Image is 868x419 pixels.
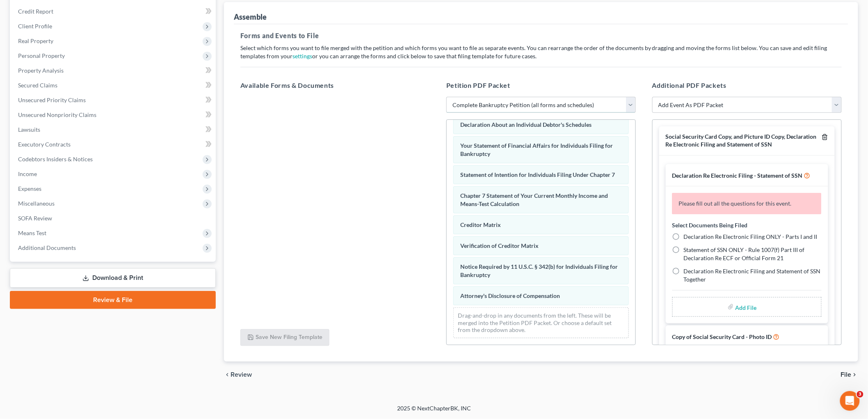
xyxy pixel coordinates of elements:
div: Social Security Card Copy, and Picture ID Copy, Declaration Re Electronic Filing and Statement of... [666,133,818,148]
div: 2025 © NextChapterBK, INC [200,404,668,419]
div: Drag-and-drop in any documents from the left. These will be merged into the Petition PDF Packet. ... [453,307,629,338]
span: Expenses [18,185,41,192]
span: Miscellaneous [18,200,55,207]
span: 3 [857,391,863,398]
button: chevron_left Review [224,371,260,378]
i: chevron_left [224,371,231,378]
span: Additional Documents [18,244,76,251]
h5: Additional PDF Packets [652,80,842,90]
label: Select Documents Being Filed [672,221,748,229]
span: File [841,371,852,378]
span: Real Property [18,37,53,44]
span: Attorney's Disclosure of Compensation [460,292,560,299]
span: Credit Report [18,8,53,15]
span: Property Analysis [18,67,64,74]
a: Unsecured Nonpriority Claims [11,108,216,122]
span: Chapter 7 Statement of Your Current Monthly Income and Means-Test Calculation [460,192,608,207]
a: Unsecured Priority Claims [11,93,216,108]
a: SOFA Review [11,211,216,226]
button: Save New Filing Template [240,329,329,346]
a: Review & File [10,291,216,309]
span: Petition PDF Packet [446,81,510,89]
span: Codebtors Insiders & Notices [18,156,93,163]
span: Declaration About an Individual Debtor's Schedules [460,121,592,128]
h5: Forms and Events to File [240,31,842,41]
span: Means Test [18,229,46,236]
a: Executory Contracts [11,137,216,152]
span: Declaration Re Electronic Filing and Statement of SSN Together [684,268,821,283]
span: Unsecured Priority Claims [18,96,86,103]
a: Property Analysis [11,63,216,78]
a: Download & Print [10,268,216,288]
span: Statement of Intention for Individuals Filing Under Chapter 7 [460,171,615,178]
span: Secured Claims [18,82,57,89]
span: Review [231,371,252,378]
span: Your Statement of Financial Affairs for Individuals Filing for Bankruptcy [460,142,613,157]
a: Secured Claims [11,78,216,93]
span: Statement of SSN ONLY - Rule 1007(f) Part III of Declaration Re ECF or Official Form 21 [684,246,805,261]
span: Notice Required by 11 U.S.C. § 342(b) for Individuals Filing for Bankruptcy [460,263,618,278]
span: Declaration Re Electronic Filing - Statement of SSN [672,172,803,179]
span: Unsecured Nonpriority Claims [18,111,96,118]
p: Select which forms you want to file merged with the petition and which forms you want to file as ... [240,44,842,60]
span: Declaration Re Electronic Filing ONLY - Parts I and II [684,233,818,240]
span: Client Profile [18,23,52,30]
span: Lawsuits [18,126,40,133]
span: Income [18,170,37,177]
span: Personal Property [18,52,65,59]
span: Please fill out all the questions for this event. [679,200,792,207]
span: Creditor Matrix [460,221,501,228]
i: chevron_right [852,371,858,378]
a: Lawsuits [11,122,216,137]
h5: Available Forms & Documents [240,80,430,90]
div: Assemble [234,12,267,22]
a: Credit Report [11,4,216,19]
span: Verification of Creditor Matrix [460,242,539,249]
span: Copy of Social Security Card - Photo ID [672,333,772,340]
span: SOFA Review [18,215,52,222]
span: Executory Contracts [18,141,71,148]
a: settings [292,53,312,60]
iframe: Intercom live chat [840,391,860,411]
